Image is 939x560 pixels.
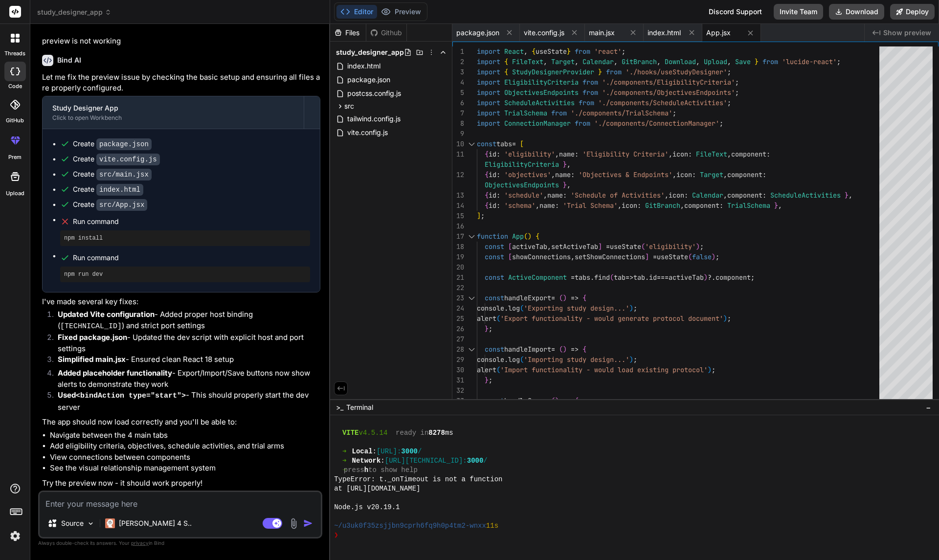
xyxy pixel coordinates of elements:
[496,201,500,210] span: :
[727,191,762,200] span: component
[452,118,464,129] div: 8
[489,191,496,200] span: id
[60,322,122,331] code: [TECHNICAL_ID]
[645,242,696,251] span: 'eligibility'
[782,57,837,66] span: 'lucide-react'
[755,57,759,66] span: }
[477,232,508,241] span: function
[633,304,637,313] span: ;
[504,98,575,107] span: ScheduleActivities
[589,28,615,38] span: main.jsx
[645,252,649,261] span: ]
[539,201,555,210] span: name
[477,211,481,220] span: ]
[626,67,727,76] span: './hooks/useStudyDesigner'
[452,149,464,159] div: 11
[452,334,464,344] div: 27
[512,67,594,76] span: StudyDesignerProvider
[598,67,602,76] span: }
[452,344,464,355] div: 28
[512,242,547,251] span: activeTab
[452,190,464,201] div: 13
[346,113,402,125] span: tailwind.config.js
[485,345,504,354] span: const
[579,170,672,179] span: 'Objectives & Endpoints'
[684,191,688,200] span: :
[703,4,768,20] div: Discord Support
[58,310,155,319] strong: Updated Vite configuration
[452,314,464,324] div: 25
[508,273,567,282] span: ActiveComponent
[288,518,299,529] img: attachment
[346,127,389,138] span: vite.config.js
[696,242,700,251] span: )
[770,191,841,200] span: ScheduleActivities
[477,67,500,76] span: import
[6,116,24,125] label: GitHub
[452,262,464,272] div: 20
[692,170,696,179] span: :
[452,324,464,334] div: 26
[849,191,852,200] span: ,
[456,28,499,38] span: package.json
[508,242,512,251] span: [
[489,170,496,179] span: id
[344,101,354,111] span: src
[452,283,464,293] div: 22
[571,109,672,117] span: './components/TrialSchema'
[536,201,539,210] span: ,
[551,57,575,66] span: Target
[96,154,160,165] code: vite.config.js
[6,189,24,198] label: Upload
[727,57,731,66] span: ,
[452,129,464,139] div: 9
[512,139,516,148] span: =
[563,293,567,302] span: )
[452,108,464,118] div: 7
[346,74,391,86] span: package.json
[477,98,500,107] span: import
[582,88,598,97] span: from
[575,252,645,261] span: setShowConnections
[837,57,841,66] span: ;
[64,234,306,242] pre: npm install
[452,201,464,211] div: 14
[669,150,672,158] span: ,
[563,160,567,169] span: }
[64,270,306,278] pre: npm run dev
[582,57,614,66] span: Calendar
[571,170,575,179] span: :
[845,191,849,200] span: }
[594,119,719,128] span: './components/ConnectionManager'
[551,242,598,251] span: setActiveTab
[692,191,723,200] span: Calendar
[582,293,586,302] span: {
[715,252,719,261] span: ;
[890,4,935,20] button: Deploy
[653,252,657,261] span: =
[452,77,464,88] div: 4
[543,191,547,200] span: ,
[672,170,676,179] span: ,
[575,273,590,282] span: tabs
[504,304,508,313] span: .
[610,273,614,282] span: (
[477,47,500,56] span: import
[42,36,320,47] p: preview is not working
[96,138,152,150] code: package.json
[43,96,304,129] button: Study Designer AppClick to open Workbench
[723,314,727,323] span: )
[465,293,478,303] div: Click to collapse the range.
[559,293,563,302] span: (
[452,46,464,57] div: 1
[676,170,692,179] span: icon
[762,170,766,179] span: :
[645,201,680,210] span: GitBranch
[489,201,496,210] span: id
[614,273,626,282] span: tab
[477,88,500,97] span: import
[452,98,464,108] div: 6
[105,518,115,528] img: Claude 4 Sonnet
[696,57,700,66] span: ,
[477,57,500,66] span: import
